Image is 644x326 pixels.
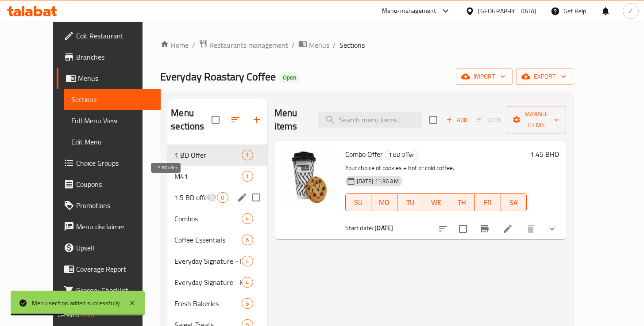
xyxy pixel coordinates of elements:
span: Fresh Bakeries [174,298,242,309]
div: items [242,150,253,160]
a: Menu disclaimer [57,216,161,237]
div: Combos4 [167,208,267,229]
span: 1 BD Offer [174,150,242,160]
span: 6 [242,236,252,244]
div: items [242,256,253,266]
span: Grocery Checklist [76,285,154,296]
a: Edit Restaurant [57,25,161,46]
span: MO [375,196,394,209]
a: Home [160,40,189,50]
span: TH [453,196,472,209]
div: Coffee Essentials6 [167,229,267,250]
h6: 1.45 BHD [530,148,559,160]
span: Z [629,6,632,16]
span: Everyday Roastary Coffee [160,67,276,87]
button: TU [397,193,424,211]
span: Select to update [454,220,472,238]
div: items [242,171,253,182]
span: Menus [78,73,154,83]
input: search [318,112,422,128]
button: Add [443,113,471,127]
div: 1.5 BD offer0edit [167,187,267,208]
nav: breadcrumb [160,39,573,51]
a: Sections [64,89,161,110]
a: Restaurants management [199,39,288,51]
span: Select section first [471,113,507,127]
button: import [456,68,513,85]
a: Choice Groups [57,152,161,174]
div: M411 [167,166,267,187]
span: Everyday Signature - Iced [174,256,242,266]
button: Add section [246,109,267,130]
li: / [292,40,295,50]
span: Select section [424,110,443,129]
span: SU [349,196,368,209]
span: Menus [309,40,329,50]
div: Everyday Signature - Hot4 [167,272,267,293]
span: Select all sections [206,110,225,129]
button: Manage items [507,106,566,133]
div: items [242,213,253,224]
div: Menu-management [382,6,436,16]
span: 1 [242,151,252,159]
button: delete [520,218,541,239]
button: MO [371,193,397,211]
h2: Menu items [274,106,308,133]
span: M41 [174,171,242,182]
svg: Inactive section [206,192,217,203]
div: Coffee Essentials [174,235,242,245]
a: Menus [298,39,329,51]
span: Choice Groups [76,158,154,168]
div: Combos [174,213,242,224]
p: Your choice of cookies + hot or cold coffee. [345,163,527,174]
span: Sections [71,94,154,105]
div: 1 BD Offer [385,150,418,160]
button: FR [475,193,501,211]
button: SU [345,193,371,211]
span: Menu disclaimer [76,221,154,232]
a: Branches [57,46,161,68]
span: 1 [242,172,252,181]
div: Menu section added successfully [32,298,120,308]
span: 0 [217,193,228,202]
span: Upsell [76,243,154,253]
img: Combo Offer [282,148,338,205]
div: items [242,298,253,309]
b: [DATE] [374,222,393,234]
span: TU [401,196,420,209]
a: Edit Menu [64,131,161,152]
a: Full Menu View [64,110,161,131]
li: / [192,40,195,50]
a: Menus [57,68,161,89]
span: Add [445,115,469,125]
span: [DATE] 11:36 AM [353,177,402,186]
span: Combo Offer [345,148,383,161]
span: SA [505,196,524,209]
a: Upsell [57,237,161,258]
span: 1 BD Offer [385,150,418,160]
button: edit [235,191,249,204]
span: Add item [443,113,471,127]
button: show more [541,218,563,239]
span: Coupons [76,179,154,190]
span: Everyday Signature - Hot [174,277,242,288]
span: Edit Menu [71,136,154,147]
button: sort-choices [432,218,454,239]
span: import [463,71,505,82]
div: [GEOGRAPHIC_DATA] [478,6,536,16]
span: Sort sections [225,109,246,130]
div: 1 BD Offer1 [167,144,267,166]
span: Branches [76,52,154,62]
span: FR [478,196,497,209]
span: Full Menu View [71,115,154,126]
span: Start date: [345,222,374,234]
a: Grocery Checklist [57,280,161,301]
span: Sections [339,40,365,50]
div: items [242,235,253,245]
button: TH [449,193,475,211]
a: Coupons [57,174,161,195]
